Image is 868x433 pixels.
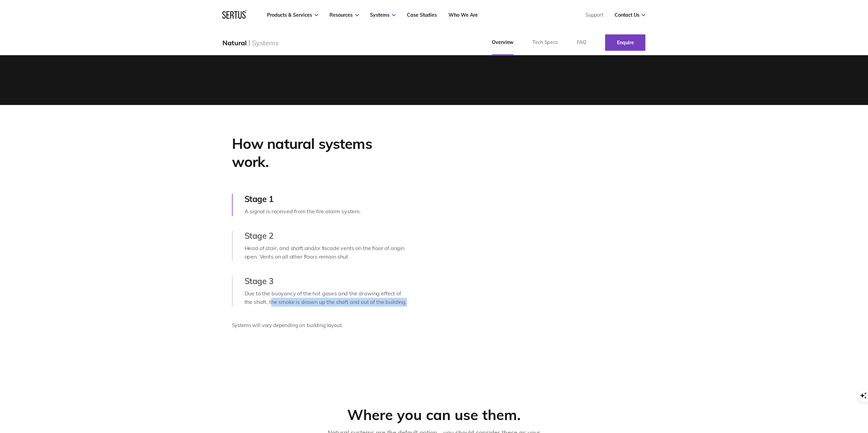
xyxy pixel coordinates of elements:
[232,135,409,171] div: How natural systems work.
[448,12,477,18] a: Who We Are
[245,207,409,216] div: A signal is received from the fire alarm system.
[245,289,409,307] div: Due to the buoyancy of the hot gases and the drawing effect of the shaft, the smoke is drawn up t...
[614,12,645,18] a: Contact Us
[605,34,645,51] a: Enquire
[232,321,409,329] p: Systems will vary depending on building layout.
[245,244,409,261] div: Head of stair, and shaft and/or facade vents on the floor of origin open. Vents on all other floo...
[252,38,279,47] div: Systems
[329,12,359,18] a: Resources
[745,354,868,433] iframe: Chat Widget
[245,231,409,241] div: Stage 2
[267,12,318,18] a: Products & Services
[407,12,437,18] a: Case Studies
[585,12,603,18] a: Support
[222,38,247,47] div: Natural
[245,194,409,204] div: Stage 1
[567,30,596,55] a: FAQ
[248,406,620,424] div: Where you can use them.
[245,276,409,286] div: Stage 3
[370,12,396,18] a: Systems
[523,30,567,55] a: Tech Specs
